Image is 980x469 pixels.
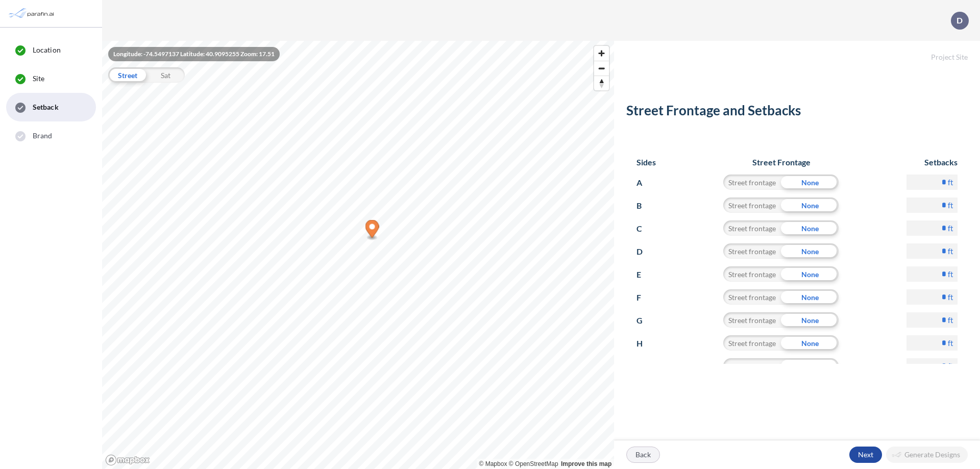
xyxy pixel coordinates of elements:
button: Back [626,447,660,463]
h6: Street Frontage [714,157,849,167]
div: Street frontage [723,312,781,328]
div: Street frontage [723,198,781,213]
p: Next [858,450,873,460]
div: Sat [146,67,185,83]
span: Reset bearing to north [594,76,609,90]
div: None [781,358,839,374]
div: None [781,266,839,282]
label: ft [948,223,953,233]
label: ft [948,292,953,302]
div: Street frontage [723,358,781,374]
button: Next [849,447,882,463]
div: None [781,243,839,259]
p: F [636,289,655,306]
p: D [957,16,963,25]
h6: Setbacks [906,157,958,167]
a: Mapbox homepage [105,454,150,466]
button: Zoom in [594,46,609,61]
div: None [781,175,839,190]
div: Street frontage [723,335,781,351]
h5: Project Site [614,41,980,62]
label: ft [948,338,953,348]
canvas: Map [102,41,614,469]
div: Map marker [365,220,379,241]
a: Improve this map [561,460,611,467]
label: ft [948,361,953,371]
label: ft [948,315,953,325]
p: A [636,175,655,191]
p: E [636,266,655,283]
p: D [636,243,655,260]
div: Street frontage [723,289,781,305]
h6: Sides [636,157,656,167]
div: None [781,289,839,305]
p: B [636,198,655,214]
div: None [781,198,839,213]
div: Street frontage [723,266,781,282]
button: Zoom out [594,61,609,76]
div: Street frontage [723,243,781,259]
div: Street frontage [723,175,781,190]
div: None [781,335,839,351]
button: Reset bearing to north [594,76,609,90]
label: ft [948,177,953,187]
img: Parafin [8,4,57,23]
p: C [636,220,655,237]
span: Zoom out [594,61,609,76]
h2: Street Frontage and Setbacks [626,103,968,122]
span: Brand [33,131,53,141]
span: Setback [33,102,59,112]
label: ft [948,200,953,210]
span: Location [33,45,61,55]
span: Site [33,73,44,84]
label: ft [948,246,953,256]
label: ft [948,269,953,279]
p: H [636,335,655,352]
p: I [636,358,655,375]
a: Mapbox [479,460,507,467]
div: None [781,312,839,328]
a: OpenStreetMap [509,460,558,467]
div: Longitude: -74.5497137 Latitude: 40.9095255 Zoom: 17.51 [108,47,280,61]
div: Street frontage [723,220,781,236]
p: G [636,312,655,329]
div: Street [108,67,146,83]
div: None [781,220,839,236]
